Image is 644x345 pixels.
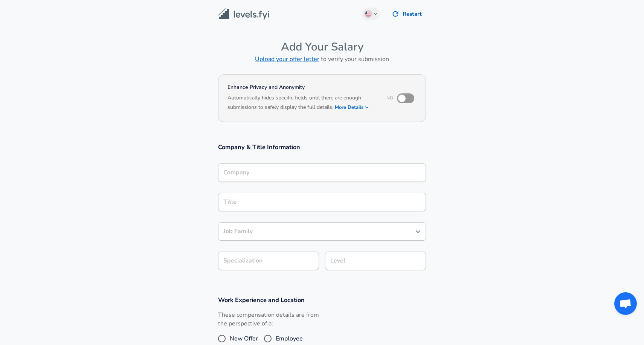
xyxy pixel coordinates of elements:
[221,226,411,237] input: Software Engineer
[221,167,423,179] input: Google
[227,84,376,91] h4: Enhance Privacy and Anonymity
[413,226,423,237] button: Open
[218,54,426,64] h6: to verify your submission
[221,196,423,208] input: Software Engineer
[362,8,380,20] button: English (US)
[328,255,423,267] input: L3
[389,6,426,22] button: Restart
[218,252,319,270] input: Specialization
[218,296,426,304] h3: Work Experience and Location
[614,292,637,315] div: 开放式聊天
[218,40,426,54] h4: Add Your Salary
[218,8,269,20] img: Levels.fyi
[335,102,369,113] button: More Details
[365,11,371,17] img: English (US)
[218,311,319,328] label: These compensation details are from the perspective of a:
[386,95,393,101] span: No
[255,55,319,63] a: Upload your offer letter
[227,94,376,113] h6: Automatically hides specific fields until there are enough submissions to safely display the full...
[218,143,426,151] h3: Company & Title Information
[230,334,258,343] span: New Offer
[276,334,303,343] span: Employee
